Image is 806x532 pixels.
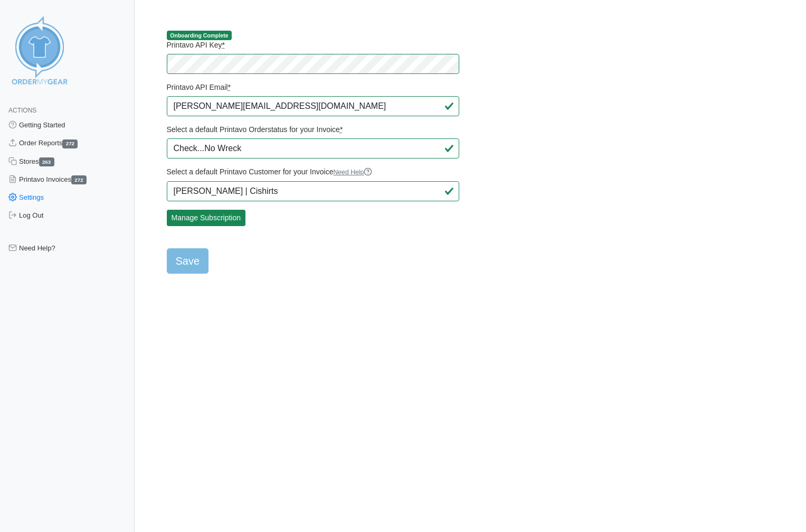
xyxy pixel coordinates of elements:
a: Manage Subscription [167,210,246,226]
span: 263 [39,157,54,166]
abbr: required [340,125,343,134]
abbr: required [227,83,230,91]
label: Printavo API Key [167,40,460,50]
input: Type at least 4 characters [167,181,460,201]
label: Select a default Printavo Customer for your Invoice [167,167,460,177]
span: 272 [71,175,87,184]
span: 272 [62,139,78,148]
span: Onboarding Complete [167,31,232,40]
label: Printavo API Email [167,82,460,92]
label: Select a default Printavo Orderstatus for your Invoice [167,125,460,134]
abbr: required [222,41,225,49]
input: Save [167,248,209,274]
a: Need Help [333,169,372,176]
span: Actions [8,107,36,114]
